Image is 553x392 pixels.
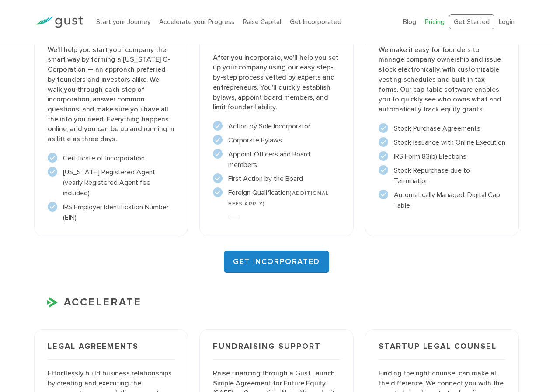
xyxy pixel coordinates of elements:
[48,202,174,223] li: IRS Employer Identification Number (EIN)
[379,343,505,360] h3: Startup Legal Counsel
[290,18,341,26] a: Get Incorporated
[34,295,519,310] h3: ACCELERATE
[403,18,416,26] a: Blog
[213,343,340,360] h3: Fundraising Support
[379,165,505,186] li: Stock Repurchase due to Termination
[213,53,340,112] p: After you incorporate, we’ll help you set up your company using our easy step-by-step process vet...
[224,251,329,273] a: GET INCORPORATED
[213,121,340,132] li: Action by Sole Incorporator
[34,16,83,28] img: Gust Logo
[96,18,150,26] a: Start your Journey
[379,151,505,162] li: IRS Form 83(b) Elections
[379,45,505,114] p: We make it easy for founders to manage company ownership and issue stock electronically, with cus...
[425,18,445,26] a: Pricing
[499,18,515,26] a: Login
[213,187,340,208] li: Foreign Qualification
[48,343,174,360] h3: Legal Agreements
[159,18,234,26] a: Accelerate your Progress
[213,135,340,146] li: Corporate Bylaws
[228,190,329,207] span: (ADDITIONAL FEES APPLY)
[213,149,340,170] li: Appoint Officers and Board members
[48,153,174,163] li: Certificate of Incorporation
[47,297,58,307] img: Accelerate Icon X2
[48,45,174,144] p: We’ll help you start your company the smart way by forming a [US_STATE] C-Corporation — an approa...
[449,14,494,30] a: Get Started
[379,123,505,134] li: Stock Purchase Agreements
[243,18,281,26] a: Raise Capital
[213,173,340,184] li: First Action by the Board
[48,167,174,198] li: [US_STATE] Registered Agent (yearly Registered Agent fee included)
[379,137,505,148] li: Stock Issuance with Online Execution
[379,190,505,211] li: Automatically Managed, Digital Cap Table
